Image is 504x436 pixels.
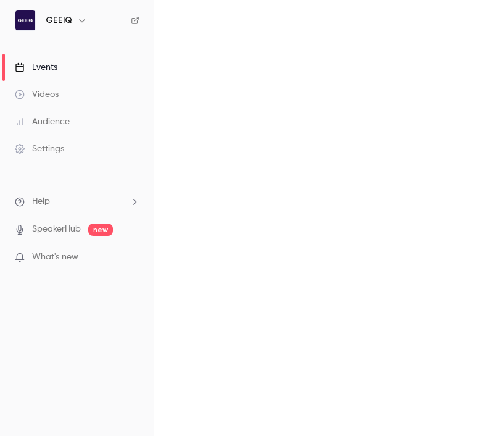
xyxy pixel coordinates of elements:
div: Videos [15,88,59,101]
span: Help [32,195,50,208]
span: What's new [32,251,78,264]
li: help-dropdown-opener [15,195,139,208]
div: Settings [15,143,64,155]
div: Audience [15,115,70,128]
a: SpeakerHub [32,223,81,236]
h6: GEEIQ [46,14,72,27]
span: new [88,224,113,236]
img: GEEIQ [15,10,35,30]
div: Events [15,61,57,73]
